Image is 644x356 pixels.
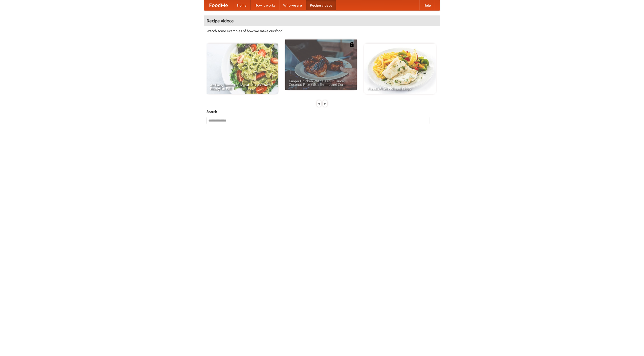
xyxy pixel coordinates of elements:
[233,0,251,10] a: Home
[207,28,437,33] p: Watch some examples of how we make our food!
[317,100,321,107] div: «
[207,44,278,94] a: An Easy, Summery Tomato Pasta That's Ready for Fall
[204,0,233,10] a: FoodMe
[323,100,327,107] div: »
[204,16,440,26] h4: Recipe videos
[364,44,436,94] a: French Fries Fish and Chips
[368,87,432,90] span: French Fries Fish and Chips
[207,109,437,114] h5: Search
[251,0,279,10] a: How it works
[306,0,336,10] a: Recipe videos
[419,0,435,10] a: Help
[210,83,274,90] span: An Easy, Summery Tomato Pasta That's Ready for Fall
[279,0,306,10] a: Who we are
[349,42,354,47] img: 483408.png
